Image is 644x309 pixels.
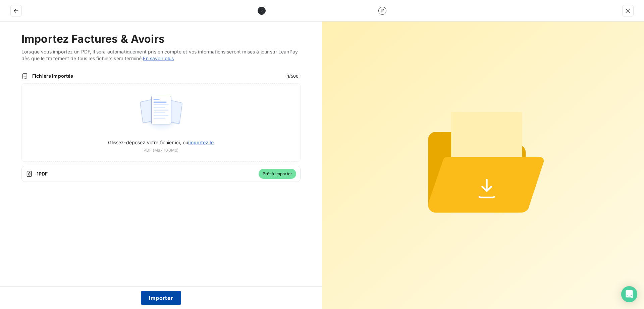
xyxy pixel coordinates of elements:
span: Lorsque vous importez un PDF, il sera automatiquement pris en compte et vos informations seront m... [21,48,301,62]
div: Open Intercom Messenger [621,286,637,302]
span: 1 / 500 [285,73,301,79]
span: importez le [188,140,214,145]
span: Fichiers importés [32,73,281,79]
span: Prêt à importer [259,169,296,179]
span: PDF (Max 100Mo) [144,147,178,153]
h2: Importez Factures & Avoirs [21,32,301,46]
a: En savoir plus [143,55,174,61]
span: 1 PDF [37,170,255,177]
span: Glissez-déposez votre fichier ici, ou [108,140,214,145]
img: illustration [139,92,183,135]
button: Importer [141,291,181,305]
